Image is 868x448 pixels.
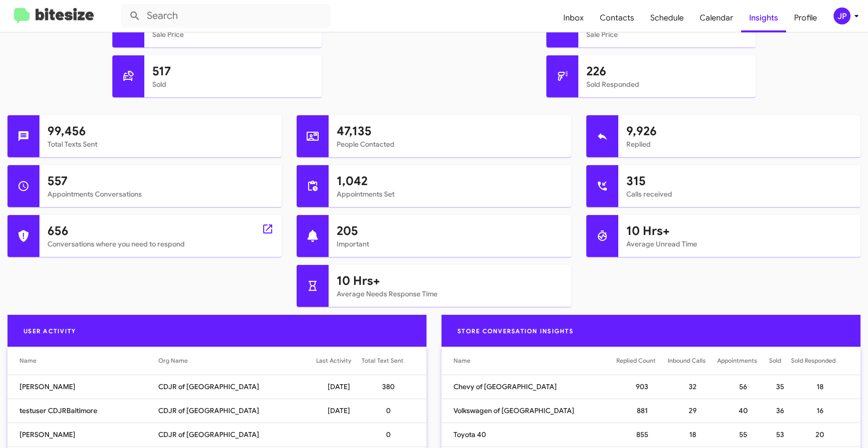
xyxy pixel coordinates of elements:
mat-card-subtitle: Average Unread Time [626,239,853,249]
td: 35 [769,375,791,399]
div: Replied Count [616,356,668,366]
div: Replied Count [616,356,656,366]
td: 16 [791,399,861,423]
td: Toyota 40 [441,423,616,447]
td: 903 [616,375,668,399]
button: JP [825,7,857,24]
div: Inbound Calls [668,356,706,366]
td: Chevy of [GEOGRAPHIC_DATA] [441,375,616,399]
mat-card-subtitle: People Contacted [337,139,563,149]
mat-card-subtitle: Calls received [626,189,853,199]
td: 53 [769,423,791,447]
mat-card-subtitle: Replied [626,139,853,149]
mat-card-subtitle: Important [337,239,563,249]
div: Total Text Sent [362,356,404,366]
td: CDJR of [GEOGRAPHIC_DATA] [158,399,316,423]
div: Appointments [717,356,769,366]
span: Store Conversation Insights [449,327,581,335]
h1: 10 Hrs+ [626,223,853,239]
td: 29 [668,399,717,423]
h1: 10 Hrs+ [337,273,563,289]
td: 40 [717,399,769,423]
h1: 1,042 [337,173,563,189]
mat-card-subtitle: Sale Price [152,29,314,39]
td: 55 [717,423,769,447]
div: Last Activity [316,356,351,366]
a: Calendar [692,3,741,32]
h1: 47,135 [337,123,563,139]
div: Total Text Sent [362,356,415,366]
td: 32 [668,375,717,399]
div: Org Name [158,356,188,366]
a: Profile [786,3,825,32]
div: Name [453,356,470,366]
td: [PERSON_NAME] [7,375,158,399]
h1: 9,926 [626,123,853,139]
h1: 517 [152,63,314,79]
td: 18 [791,375,861,399]
a: Schedule [642,3,692,32]
td: 0 [362,399,427,423]
div: Last Activity [316,356,362,366]
mat-card-subtitle: Sold Responded [586,79,748,89]
h1: 656 [47,223,274,239]
td: 36 [769,399,791,423]
td: 18 [668,423,717,447]
td: 855 [616,423,668,447]
div: Name [19,356,36,366]
mat-card-subtitle: Total Texts Sent [47,139,274,149]
h1: 315 [626,173,853,189]
input: Search [121,4,331,28]
td: CDJR of [GEOGRAPHIC_DATA] [158,375,316,399]
div: Org Name [158,356,316,366]
td: 881 [616,399,668,423]
div: Sold [769,356,791,366]
div: Sold Responded [791,356,849,366]
h1: 226 [586,63,748,79]
td: Volkswagen of [GEOGRAPHIC_DATA] [441,399,616,423]
div: Sold Responded [791,356,836,366]
td: [DATE] [316,375,362,399]
mat-card-subtitle: Conversations where you need to respond [47,239,274,249]
td: CDJR of [GEOGRAPHIC_DATA] [158,423,316,447]
mat-card-subtitle: Appointments Set [337,189,563,199]
mat-card-subtitle: Appointments Conversations [47,189,274,199]
a: Contacts [592,3,642,32]
td: 20 [791,423,861,447]
div: Inbound Calls [668,356,717,366]
mat-card-subtitle: Average Needs Response Time [337,289,563,299]
td: testuser CDJRBaltimore [7,399,158,423]
a: Inbox [555,3,592,32]
mat-card-subtitle: Sale Price [586,29,748,39]
td: 0 [362,423,427,447]
div: Name [453,356,616,366]
a: Insights [741,3,786,32]
mat-card-subtitle: Sold [152,79,314,89]
div: Appointments [717,356,757,366]
h1: 557 [47,173,274,189]
div: Name [19,356,158,366]
td: 380 [362,375,427,399]
div: JP [834,7,851,24]
div: Sold [769,356,781,366]
td: [DATE] [316,399,362,423]
h1: 205 [337,223,563,239]
td: [PERSON_NAME] [7,423,158,447]
h1: 99,456 [47,123,274,139]
span: User Activity [15,327,84,335]
td: 56 [717,375,769,399]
